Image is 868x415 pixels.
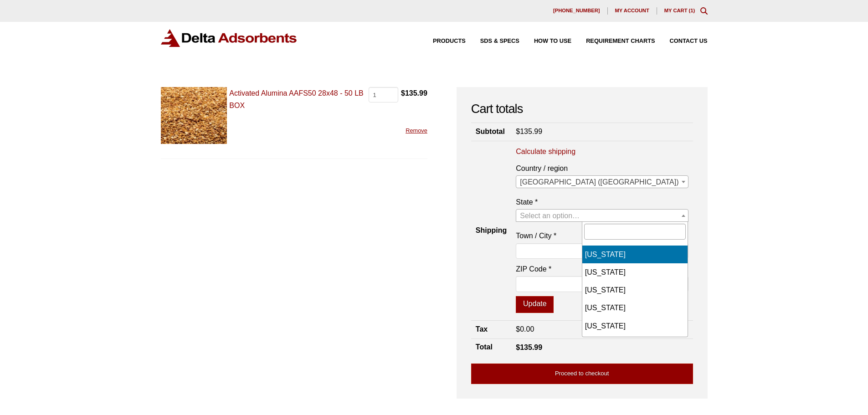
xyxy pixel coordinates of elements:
th: Tax [471,321,511,338]
div: Toggle Modal Content [700,7,708,15]
bdi: 0.00 [516,325,534,333]
span: How to Use [534,38,571,44]
li: [US_STATE] [582,335,688,353]
span: $ [516,128,520,135]
span: Requirement Charts [586,38,655,44]
span: $ [516,325,520,333]
span: My account [615,8,649,13]
li: [US_STATE] [582,263,688,281]
a: Products [418,38,466,44]
span: [PHONE_NUMBER] [553,8,600,13]
bdi: 135.99 [516,128,542,135]
span: United States (US) [516,175,688,188]
h2: Cart totals [471,102,693,117]
label: Country / region [516,162,688,174]
bdi: 135.99 [401,89,427,97]
img: Activated Alumina AAFS50 28x48 - 50 LB BOX [161,87,227,144]
a: Requirement Charts [571,38,655,44]
label: ZIP Code [516,263,688,275]
li: [US_STATE] [582,281,688,299]
a: [PHONE_NUMBER] [546,7,608,15]
label: State [516,196,688,208]
input: Product quantity [369,87,398,102]
span: SDS & SPECS [480,38,519,44]
a: Remove this item [406,127,427,134]
span: $ [516,343,520,351]
a: Calculate shipping [516,147,575,157]
th: Subtotal [471,123,511,141]
a: My Cart (1) [664,8,695,13]
li: [US_STATE] [582,299,688,317]
a: My account [608,7,657,15]
bdi: 135.99 [516,343,542,351]
label: Town / City [516,230,688,242]
span: Products [433,38,466,44]
a: Contact Us [655,38,708,44]
span: Select an option… [520,212,580,220]
a: How to Use [519,38,571,44]
a: Proceed to checkout [471,364,693,384]
span: Contact Us [670,38,708,44]
th: Shipping [471,141,511,321]
span: $ [401,89,405,97]
span: 1 [690,8,693,13]
img: Delta Adsorbents [161,29,298,47]
a: SDS & SPECS [466,38,519,44]
li: [US_STATE] [582,317,688,335]
li: [US_STATE] [582,246,688,263]
button: Update [516,296,554,313]
span: United States (US) [516,176,688,189]
th: Total [471,338,511,356]
a: Activated Alumina AAFS50 28x48 - 50 LB BOX [229,89,363,109]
